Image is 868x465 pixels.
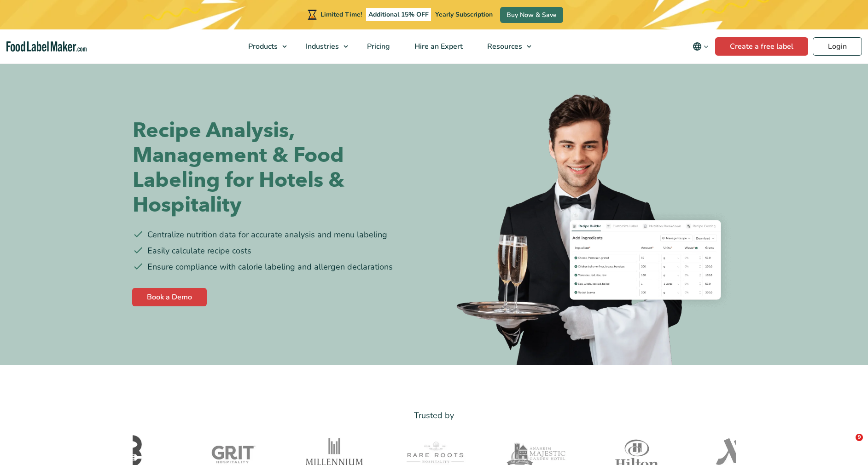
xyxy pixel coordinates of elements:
button: Change language [686,37,715,56]
a: Login [813,37,862,56]
span: Pricing [364,41,391,52]
a: Industries [294,29,353,63]
li: Easily calculate recipe costs [133,245,427,257]
span: Hire an Expert [412,41,464,52]
h1: Recipe Analysis, Management & Food Labeling for Hotels & Hospitality [133,118,427,218]
li: Ensure compliance with calorie labeling and allergen declarations [133,261,427,273]
iframe: Intercom live chat [837,434,859,456]
span: Resources [484,41,523,52]
span: Products [245,41,279,52]
a: Book a Demo [132,288,207,306]
a: Create a free label [715,37,808,56]
span: Limited Time! [320,10,362,19]
span: Yearly Subscription [435,10,493,19]
p: Trusted by [133,409,736,422]
a: Food Label Maker homepage [6,41,87,52]
a: Pricing [355,29,400,63]
a: Hire an Expert [402,29,473,63]
span: 9 [856,434,863,441]
span: Additional 15% OFF [366,8,431,21]
a: Buy Now & Save [500,7,563,23]
li: Centralize nutrition data for accurate analysis and menu labeling [133,229,427,241]
a: Products [236,29,291,63]
span: Industries [303,41,340,52]
a: Resources [475,29,536,63]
